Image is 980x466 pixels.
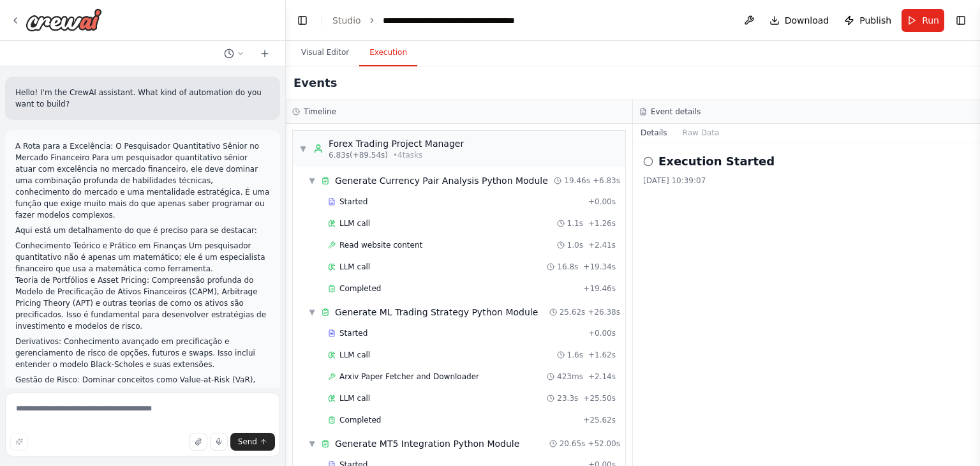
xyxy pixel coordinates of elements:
span: Completed [339,415,381,425]
img: Logo [26,8,102,31]
span: + 0.00s [588,197,616,207]
p: Gestão de Risco: Dominar conceitos como Value-at-Risk (VaR), Conditional VaR (CVaR), e o uso de t... [15,374,270,397]
span: Generate MT5 Integration Python Module [335,437,519,450]
span: Run [922,14,939,27]
span: 16.8s [557,262,578,272]
span: 20.65s [560,439,586,449]
span: LLM call [339,350,370,360]
span: + 19.34s [583,262,616,272]
button: Upload files [189,433,207,451]
button: Start a new chat [255,46,275,61]
span: Completed [339,283,381,294]
span: ▼ [308,439,316,449]
span: Generate Currency Pair Analysis Python Module [335,174,548,187]
span: ▼ [299,144,307,154]
span: + 19.46s [583,283,616,294]
button: Visual Editor [291,40,359,66]
span: 6.83s (+89.54s) [329,150,388,160]
span: Publish [859,14,891,27]
div: Forex Trading Project Manager [329,137,464,150]
h2: Events [293,74,337,92]
a: Studio [332,15,361,26]
button: Send [230,433,275,451]
span: + 1.62s [588,350,616,360]
p: A Rota para a Excelência: O Pesquisador Quantitativo Sênior no Mercado Financeiro Para um pesquis... [15,140,270,221]
span: 1.0s [567,240,583,250]
h3: Event details [651,107,701,117]
div: [DATE] 10:39:07 [643,176,970,186]
span: Started [339,197,367,207]
span: + 25.50s [583,393,616,403]
button: Click to speak your automation idea [210,433,228,451]
span: 19.46s [564,176,590,186]
nav: breadcrumb [332,14,515,27]
span: Read website content [339,240,422,250]
span: 423ms [557,372,583,382]
button: Run [902,9,944,32]
span: 23.3s [557,393,578,403]
span: Send [238,437,257,447]
span: Started [339,328,367,338]
span: + 0.00s [588,328,616,338]
button: Execution [359,40,417,66]
span: + 6.83s [593,176,620,186]
span: + 26.38s [588,307,620,317]
span: + 25.62s [583,415,616,425]
h3: Timeline [304,107,336,117]
span: Download [785,14,829,27]
span: • 4 task s [393,150,422,160]
span: Generate ML Trading Strategy Python Module [335,306,538,319]
p: Aqui está um detalhamento do que é preciso para se destacar: [15,225,270,236]
span: LLM call [339,262,370,272]
span: + 52.00s [588,439,620,449]
button: Publish [839,9,896,32]
button: Improve this prompt [10,433,28,451]
h2: Execution Started [658,153,775,170]
span: LLM call [339,218,370,229]
li: Conhecimento Teórico e Prático em Finanças Um pesquisador quantitativo não é apenas um matemático... [15,240,270,274]
span: ▼ [308,307,316,317]
span: 1.1s [567,218,583,229]
button: Hide left sidebar [293,11,311,29]
button: Show right sidebar [952,11,970,29]
span: LLM call [339,393,370,403]
p: Derivativos: Conhecimento avançado em precificação e gerenciamento de risco de opções, futuros e ... [15,336,270,370]
button: Switch to previous chat [219,46,249,61]
button: Download [764,9,835,32]
button: Details [633,124,675,142]
span: + 1.26s [588,218,616,229]
p: Teoria de Portfólios e Asset Pricing: Compreensão profunda do Modelo de Precificação de Ativos Fi... [15,274,270,332]
span: + 2.41s [588,240,616,250]
span: 25.62s [560,307,586,317]
p: Hello! I'm the CrewAI assistant. What kind of automation do you want to build? [15,87,270,110]
span: + 2.14s [588,372,616,382]
button: Raw Data [675,124,727,142]
span: Arxiv Paper Fetcher and Downloader [339,372,479,382]
span: ▼ [308,176,316,186]
span: 1.6s [567,350,583,360]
